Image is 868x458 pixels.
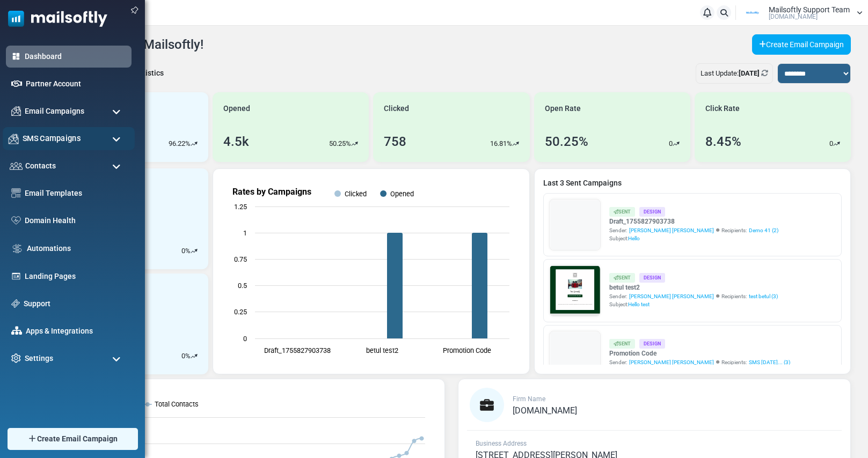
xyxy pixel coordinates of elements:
img: settings-icon.svg [11,353,21,363]
div: Last Update: [696,63,773,84]
span: Contacts [25,160,56,172]
div: 8.45% [705,132,741,151]
a: Partner Account [26,78,126,90]
span: [DOMAIN_NAME] [769,13,818,20]
a: Refresh Stats [761,69,768,77]
span: [PERSON_NAME] [PERSON_NAME] [629,226,714,234]
a: SMS [DATE]... (3) [749,358,790,366]
span: Opened [223,103,250,114]
div: Design [639,207,665,216]
div: 4.5k [223,132,249,151]
span: Open Rate [545,103,581,114]
span: Hello [628,235,640,241]
img: User Logo [739,5,766,21]
p: 50.25% [329,138,351,149]
img: support-icon.svg [11,299,20,308]
span: Create Email Campaign [37,433,118,445]
text: 0.25 [234,308,247,316]
a: Support [24,298,126,309]
div: Sender: Recipients: [609,226,778,234]
span: [DOMAIN_NAME] [513,405,577,416]
span: Clicked [384,103,409,114]
text: Clicked [345,190,367,198]
img: workflow.svg [11,242,23,255]
h1: Test {(email)} [48,186,322,203]
div: 50.25% [545,132,588,151]
a: Promotion Code [609,349,790,358]
text: 0.75 [234,255,247,263]
span: Mailsoftly Support Team [769,6,850,13]
p: 0 [181,351,185,361]
div: Subject: [609,234,778,242]
a: betul test2 [609,283,778,292]
span: Email Campaigns [25,106,84,117]
strong: Follow Us [165,254,206,263]
text: Opened [390,190,414,198]
div: Subject: [609,300,778,308]
div: Sent [609,339,635,348]
div: % [181,351,198,361]
span: Click Rate [705,103,740,114]
div: Sent [609,273,635,282]
text: 1.25 [234,203,247,211]
img: domain-health-icon.svg [11,216,21,225]
div: % [181,246,198,256]
p: 0 [181,246,185,256]
text: Total Contacts [155,400,199,408]
span: Settings [25,353,53,364]
a: User Logo Mailsoftly Support Team [DOMAIN_NAME] [739,5,863,21]
text: Draft_1755827903738 [264,346,331,354]
a: Last 3 Sent Campaigns [543,178,842,189]
text: 0 [243,335,247,343]
p: 0 [669,138,673,149]
p: 96.22% [169,138,191,149]
a: Automations [27,243,126,254]
a: Email Templates [25,188,126,199]
text: Rates by Campaigns [232,187,311,197]
img: contacts-icon.svg [10,162,23,169]
span: Firm Name [513,395,545,403]
img: campaigns-icon.png [9,134,19,144]
span: Business Address [476,440,527,447]
a: Landing Pages [25,271,126,282]
div: 758 [384,132,406,151]
p: 16.81% [490,138,512,149]
div: Design [639,339,665,348]
span: Hello test [628,301,650,307]
div: Sent [609,207,635,216]
a: Demo 41 (2) [749,226,778,234]
a: Create Email Campaign [752,34,851,55]
div: Sender: Recipients: [609,292,778,300]
p: 0 [829,138,833,149]
a: test betul (3) [749,292,778,300]
img: campaigns-icon.png [11,106,21,116]
span: [PERSON_NAME] [PERSON_NAME] [629,358,714,366]
div: Sender: Recipients: [609,358,790,366]
a: Apps & Integrations [26,326,126,337]
span: [PERSON_NAME] [PERSON_NAME] [629,292,714,300]
text: 0.5 [238,282,247,290]
text: Promotion Code [443,346,491,354]
b: [DATE] [739,69,760,77]
div: Design [639,273,665,282]
a: [DOMAIN_NAME] [513,407,577,415]
a: Shop Now and Save Big! [130,213,240,233]
a: Domain Health [25,215,126,226]
span: SMS Campaigns [23,132,81,144]
img: email-templates-icon.svg [11,188,21,198]
img: landing_pages.svg [11,271,21,281]
a: Draft_1755827903738 [609,217,778,226]
img: dashboard-icon-active.svg [11,51,21,61]
strong: Shop Now and Save Big! [141,218,230,227]
text: betul test2 [366,346,398,354]
svg: Rates by Campaigns [222,178,520,365]
text: 1 [243,229,247,237]
a: Dashboard [25,51,126,62]
p: Lorem ipsum dolor sit amet, consectetur adipiscing elit, sed do eiusmod tempor incididunt [56,282,314,292]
